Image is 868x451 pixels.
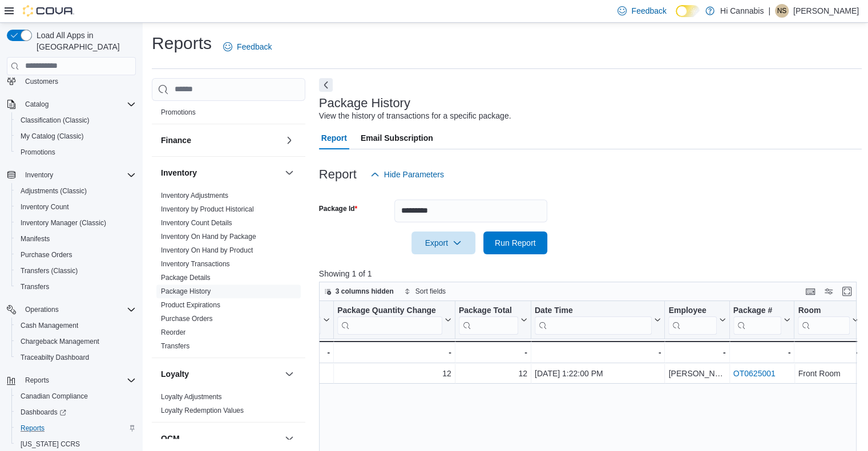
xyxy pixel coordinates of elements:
div: Date Time [535,305,652,334]
span: Adjustments (Classic) [16,184,136,198]
button: Reports [21,373,54,387]
span: Load All Apps in [GEOGRAPHIC_DATA] [32,30,136,52]
a: Package History [161,287,211,295]
span: Inventory by Product Historical [161,205,254,214]
span: Traceabilty Dashboard [21,353,89,362]
button: Inventory [161,167,280,178]
span: Manifests [16,232,136,246]
a: Package Details [161,274,211,282]
a: Inventory On Hand by Product [161,246,253,254]
span: Export [418,231,469,254]
a: Traceabilty Dashboard [16,351,94,364]
a: Feedback [219,35,276,58]
button: Inventory [21,168,58,182]
button: Operations [21,303,63,316]
button: Sort fields [399,285,450,298]
span: Purchase Orders [16,248,136,262]
a: Inventory Manager (Classic) [16,216,111,230]
span: Manifests [21,234,50,243]
a: Transfers [16,280,54,294]
button: Keyboard shortcuts [804,285,817,298]
button: Package # [733,305,790,334]
a: Inventory Count Details [161,219,232,227]
a: Promotions [16,145,60,159]
span: Chargeback Management [21,337,99,346]
a: Chargeback Management [16,335,104,348]
span: Transfers (Classic) [21,266,78,275]
a: OT0625001 [733,369,775,378]
span: Inventory Manager (Classic) [16,216,136,230]
span: Transfers (Classic) [16,264,136,278]
button: Operations [2,302,140,318]
span: Reports [21,373,136,387]
div: Loyalty [152,390,305,422]
div: - [458,346,527,359]
button: My Catalog (Classic) [11,128,140,144]
div: 12 [459,367,527,380]
div: Package Quantity Change [337,305,442,334]
div: Package # [733,305,781,316]
span: My Catalog (Classic) [16,129,136,143]
span: Promotions [161,108,196,117]
span: Customers [25,77,58,86]
span: Inventory On Hand by Product [161,246,253,255]
button: Classification (Classic) [11,112,140,128]
span: Catalog [25,100,49,109]
a: Canadian Compliance [16,389,92,403]
span: Sort fields [415,287,446,296]
span: Promotions [16,145,136,159]
div: [DATE] 1:22:00 PM [535,367,661,380]
button: Date Time [535,305,661,334]
img: Cova [23,5,74,17]
span: Cash Management [16,319,136,332]
span: Inventory Transactions [161,259,230,269]
h3: Inventory [161,167,197,178]
a: Reports [16,421,49,435]
span: Inventory Adjustments [161,191,228,200]
div: Package URL [733,305,781,334]
div: Front Room [798,367,858,380]
button: Package Quantity Change [337,305,451,334]
span: Transfers [16,280,136,294]
span: Inventory Count [16,200,136,214]
button: Room [798,305,858,334]
button: Chargeback Management [11,334,140,350]
button: Run Report [483,231,547,254]
a: Purchase Orders [16,248,77,262]
div: 12 [337,367,451,380]
span: Dashboards [21,408,66,417]
a: My Catalog (Classic) [16,129,88,143]
a: Cash Management [16,319,83,332]
a: Adjustments (Classic) [16,184,91,198]
div: Each [278,367,330,380]
a: Inventory On Hand by Package [161,233,256,241]
span: Inventory [25,170,53,180]
div: - [535,346,661,359]
span: Customers [21,74,136,88]
input: Dark Mode [676,5,700,17]
span: Canadian Compliance [21,392,88,401]
button: Canadian Compliance [11,388,140,404]
button: Export [411,231,475,254]
a: Classification (Classic) [16,113,94,127]
button: Hide Parameters [366,163,449,186]
div: - [668,346,725,359]
span: Feedback [237,41,272,52]
div: - [733,346,790,359]
p: [PERSON_NAME] [793,4,859,18]
span: Inventory On Hand by Package [161,232,256,241]
div: Room [798,305,849,316]
span: Reports [21,424,45,433]
a: Dashboards [16,405,71,419]
button: Catalog [2,96,140,112]
span: Package Details [161,273,211,282]
div: - [798,346,858,359]
button: Enter fullscreen [840,285,854,298]
a: Inventory Count [16,200,74,214]
button: OCM [282,432,296,445]
button: Display options [822,285,835,298]
button: Traceabilty Dashboard [11,350,140,365]
a: Transfers [161,342,189,350]
span: Inventory [21,168,136,182]
span: Dashboards [16,405,136,419]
